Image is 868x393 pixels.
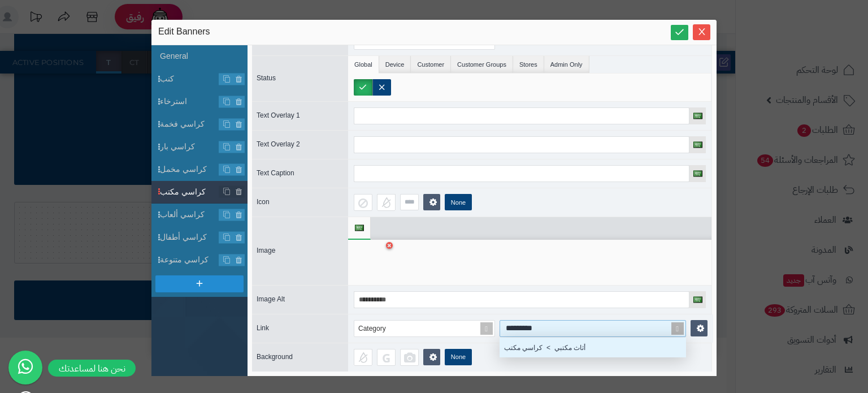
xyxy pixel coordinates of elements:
li: Customer Groups [451,56,513,73]
span: كراسي مكتب [160,186,219,198]
button: Close [693,24,710,40]
span: Link [257,324,269,332]
span: Status [257,74,276,82]
span: Edit Banners [158,25,210,39]
span: Text Overlay 1 [257,111,300,119]
span: كنب [160,73,219,85]
span: Background [257,353,293,361]
img: العربية [693,296,702,303]
span: Image Alt [257,295,285,303]
span: كراسي مخمل [160,163,219,175]
img: العربية [693,113,702,119]
span: كراسي بار [160,141,219,153]
img: العربية [693,141,702,148]
span: Image [257,247,275,254]
img: العربية [355,224,364,231]
span: كراسي متنوعة [160,254,219,266]
li: Global [348,56,379,73]
span: استرخاء [160,96,219,107]
label: None [445,194,472,210]
span: Category [358,325,386,332]
span: Text Overlay 2 [257,140,300,148]
label: None [445,349,472,365]
span: كراسي أطفال [160,231,219,243]
span: كراسي ألعاب [160,209,219,221]
div: grid [500,338,686,357]
li: Stores [513,56,544,73]
img: العربية [693,170,702,176]
li: Customer [411,56,451,73]
span: كراسي فخمة [160,118,219,130]
li: General [151,45,248,68]
li: Admin Only [544,56,589,73]
li: Device [379,56,411,73]
div: أثاث مكتبي > كراسي مكتب [500,338,686,357]
span: Icon [257,198,270,206]
span: Text Caption [257,169,294,177]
